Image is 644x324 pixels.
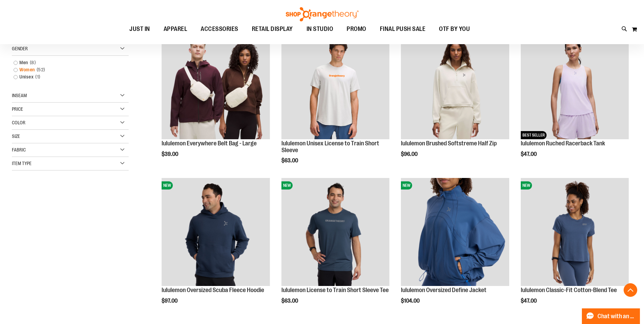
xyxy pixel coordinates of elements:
[597,313,636,320] span: Chat with an Expert
[12,46,28,51] span: Gender
[380,21,426,37] span: FINAL PUSH SALE
[401,31,509,140] a: lululemon Brushed Softstreme Half ZipNEW
[12,161,32,166] span: Item Type
[162,287,264,293] a: lululemon Oversized Scuba Fleece Hoodie
[252,21,293,37] span: RETAIL DISPLAY
[34,73,42,80] span: 1
[300,21,340,37] a: IN STUDIO
[162,178,270,286] img: lululemon Oversized Scuba Fleece Hoodie
[10,73,122,80] a: Unisex1
[281,178,389,286] img: lululemon License to Train Short Sleeve Tee
[158,175,273,321] div: product
[129,21,150,37] span: JUST IN
[157,21,194,37] a: APPAREL
[521,287,617,293] a: lululemon Classic-Fit Cotton-Blend Tee
[521,181,532,190] span: NEW
[123,21,157,37] a: JUST IN
[281,287,389,293] a: lululemon License to Train Short Sleeve Tee
[624,283,637,297] button: Back To Top
[281,158,299,164] span: $63.00
[162,31,270,139] img: lululemon Everywhere Belt Bag - Large
[398,175,512,321] div: product
[10,59,122,66] a: Men8
[517,28,632,174] div: product
[517,175,632,321] div: product
[521,140,605,147] a: lululemon Ruched Racerback Tank
[521,31,629,139] img: lululemon Ruched Racerback Tank
[521,151,538,157] span: $47.00
[281,178,389,287] a: lululemon License to Train Short Sleeve TeeNEW
[164,21,187,37] span: APPAREL
[432,21,477,37] a: OTF BY YOU
[401,181,412,190] span: NEW
[401,140,497,147] a: lululemon Brushed Softstreme Half Zip
[12,133,20,139] span: Size
[281,181,293,190] span: NEW
[162,31,270,140] a: lululemon Everywhere Belt Bag - LargeNEW
[158,28,273,174] div: product
[398,28,512,174] div: product
[307,21,333,37] span: IN STUDIO
[401,298,421,304] span: $104.00
[35,66,47,73] span: 52
[373,21,433,37] a: FINAL PUSH SALE
[201,21,238,37] span: ACCESSORIES
[162,140,257,147] a: lululemon Everywhere Belt Bag - Large
[245,21,300,37] a: RETAIL DISPLAY
[521,31,629,140] a: lululemon Ruched Racerback TankNEWBEST SELLER
[347,21,366,37] span: PROMO
[401,178,509,287] a: lululemon Oversized Define JacketNEW
[281,140,379,154] a: lululemon Unisex License to Train Short Sleeve
[278,28,393,181] div: product
[281,31,389,140] a: lululemon Unisex License to Train Short SleeveNEW
[278,175,393,321] div: product
[401,178,509,286] img: lululemon Oversized Define Jacket
[162,298,179,304] span: $97.00
[521,178,629,286] img: lululemon Classic-Fit Cotton-Blend Tee
[521,178,629,287] a: lululemon Classic-Fit Cotton-Blend TeeNEW
[582,308,640,324] button: Chat with an Expert
[162,151,179,157] span: $39.00
[162,178,270,287] a: lululemon Oversized Scuba Fleece HoodieNEW
[281,298,299,304] span: $63.00
[12,147,26,152] span: Fabric
[12,106,23,112] span: Price
[340,21,373,37] a: PROMO
[521,298,538,304] span: $47.00
[401,31,509,139] img: lululemon Brushed Softstreme Half Zip
[401,287,486,293] a: lululemon Oversized Define Jacket
[12,120,25,125] span: Color
[401,151,419,157] span: $96.00
[28,59,38,66] span: 8
[281,31,389,139] img: lululemon Unisex License to Train Short Sleeve
[521,131,547,139] span: BEST SELLER
[10,66,122,73] a: Women52
[439,21,470,37] span: OTF BY YOU
[285,7,360,21] img: Shop Orangetheory
[162,181,173,190] span: NEW
[12,93,27,98] span: Inseam
[194,21,245,37] a: ACCESSORIES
